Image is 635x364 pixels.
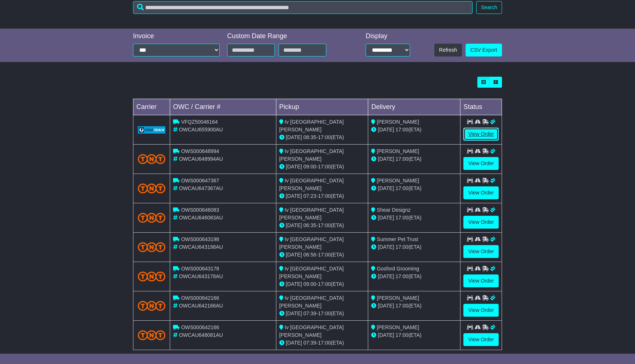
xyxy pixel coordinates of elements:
[463,274,499,287] a: View Order
[279,295,344,309] span: Iv [GEOGRAPHIC_DATA][PERSON_NAME]
[318,281,331,287] span: 17:00
[304,252,316,258] span: 06:56
[318,134,331,140] span: 17:00
[133,32,220,40] div: Invoice
[378,303,394,309] span: [DATE]
[138,183,165,193] img: TNT_Domestic.png
[181,266,219,272] span: OWS000643178
[279,251,365,259] div: - (ETA)
[138,330,165,340] img: TNT_Domestic.png
[371,155,457,163] div: (ETA)
[179,185,223,191] span: OWCAU647367AU
[463,333,499,346] a: View Order
[179,127,223,132] span: OWCAU655900AU
[279,207,344,221] span: Iv [GEOGRAPHIC_DATA][PERSON_NAME]
[170,99,276,115] td: OWC / Carrier #
[371,273,457,280] div: (ETA)
[286,310,302,316] span: [DATE]
[395,244,408,250] span: 17:00
[279,134,365,141] div: - (ETA)
[279,339,365,347] div: - (ETA)
[395,303,408,309] span: 17:00
[463,128,499,141] a: View Order
[463,304,499,317] a: View Order
[138,154,165,164] img: TNT_Domestic.png
[279,178,344,191] span: Iv [GEOGRAPHIC_DATA][PERSON_NAME]
[368,99,460,115] td: Delivery
[279,266,344,279] span: Iv [GEOGRAPHIC_DATA][PERSON_NAME]
[276,99,368,115] td: Pickup
[279,163,365,171] div: - (ETA)
[279,192,365,200] div: - (ETA)
[318,164,331,170] span: 17:00
[377,119,419,125] span: [PERSON_NAME]
[378,273,394,279] span: [DATE]
[133,99,170,115] td: Carrier
[463,245,499,258] a: View Order
[279,119,344,132] span: Iv [GEOGRAPHIC_DATA][PERSON_NAME]
[138,126,165,134] img: GetCarrierServiceLogo
[378,332,394,338] span: [DATE]
[378,185,394,191] span: [DATE]
[181,178,219,183] span: OWS000647367
[286,193,302,199] span: [DATE]
[181,119,218,125] span: VFQZ50046164
[371,302,457,310] div: (ETA)
[279,148,344,162] span: Iv [GEOGRAPHIC_DATA][PERSON_NAME]
[181,148,219,154] span: OWS000648994
[377,295,419,301] span: [PERSON_NAME]
[304,310,316,316] span: 07:39
[318,340,331,346] span: 17:00
[318,252,331,258] span: 17:00
[138,301,165,311] img: TNT_Domestic.png
[286,164,302,170] span: [DATE]
[463,186,499,199] a: View Order
[377,324,419,330] span: [PERSON_NAME]
[181,207,219,213] span: OWS000646083
[179,215,223,221] span: OWCAU646083AU
[371,214,457,222] div: (ETA)
[463,216,499,229] a: View Order
[377,236,418,242] span: Summer Pet Trust
[286,281,302,287] span: [DATE]
[377,266,419,272] span: Gosford Grooming
[395,332,408,338] span: 17:00
[138,242,165,252] img: TNT_Domestic.png
[377,178,419,183] span: [PERSON_NAME]
[286,222,302,228] span: [DATE]
[378,127,394,132] span: [DATE]
[318,193,331,199] span: 17:00
[466,44,502,57] a: CSV Export
[377,207,410,213] span: Shear Designz
[279,324,344,338] span: Iv [GEOGRAPHIC_DATA][PERSON_NAME]
[179,303,223,309] span: OWCAU642166AU
[304,281,316,287] span: 09:00
[181,324,219,330] span: OWS000642166
[179,332,223,338] span: OWCAU648081AU
[279,310,365,317] div: - (ETA)
[179,273,223,279] span: OWCAU643178AU
[395,273,408,279] span: 17:00
[395,127,408,132] span: 17:00
[286,252,302,258] span: [DATE]
[279,280,365,288] div: - (ETA)
[179,156,223,162] span: OWCAU648994AU
[181,236,219,242] span: OWS000643198
[227,32,345,40] div: Custom Date Range
[378,156,394,162] span: [DATE]
[304,164,316,170] span: 09:00
[138,213,165,223] img: TNT_Domestic.png
[286,134,302,140] span: [DATE]
[279,236,344,250] span: Iv [GEOGRAPHIC_DATA][PERSON_NAME]
[181,295,219,301] span: OWS000642166
[304,340,316,346] span: 07:39
[463,157,499,170] a: View Order
[395,215,408,221] span: 17:00
[371,331,457,339] div: (ETA)
[377,148,419,154] span: [PERSON_NAME]
[279,222,365,229] div: - (ETA)
[304,134,316,140] span: 08:35
[378,244,394,250] span: [DATE]
[318,310,331,316] span: 17:00
[179,244,223,250] span: OWCAU643198AU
